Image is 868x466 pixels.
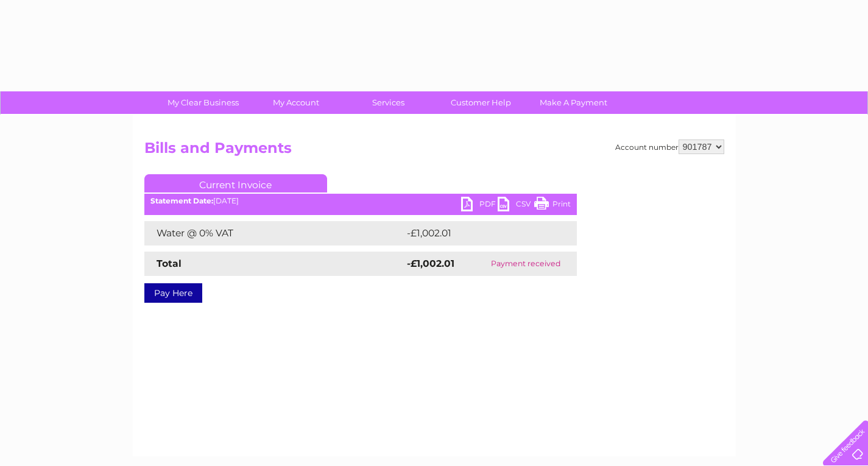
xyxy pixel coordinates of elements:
[407,258,454,269] strong: -£1,002.01
[534,197,571,214] a: Print
[475,252,576,276] td: Payment received
[498,197,534,214] a: CSV
[404,221,558,245] td: -£1,002.01
[150,196,213,205] b: Statement Date:
[461,197,498,214] a: PDF
[144,139,724,163] h2: Bills and Payments
[144,174,327,192] a: Current Invoice
[153,91,253,114] a: My Clear Business
[144,197,577,205] div: [DATE]
[615,139,724,154] div: Account number
[157,258,182,269] strong: Total
[338,91,439,114] a: Services
[144,221,404,245] td: Water @ 0% VAT
[245,91,346,114] a: My Account
[144,283,202,303] a: Pay Here
[431,91,531,114] a: Customer Help
[523,91,624,114] a: Make A Payment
